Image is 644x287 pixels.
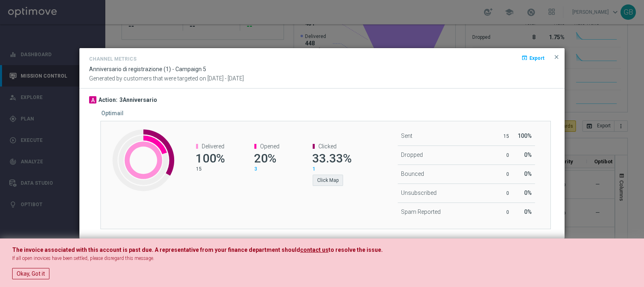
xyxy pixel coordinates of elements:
[89,56,136,62] h4: Channel Metrics
[401,133,412,139] span: Sent
[89,75,206,82] span: Generated by customers that were targeted on
[518,133,532,139] span: 100%
[313,166,316,172] span: 1
[493,190,509,196] p: 0
[529,55,544,61] span: Export
[207,75,244,82] span: [DATE] - [DATE]
[119,96,157,104] h3: 3Anniversario
[196,166,234,172] p: 15
[401,152,423,158] span: Dropped
[254,151,276,165] span: 20%
[524,190,532,196] span: 0%
[493,171,509,177] p: 0
[401,171,424,177] span: Bounced
[493,209,509,215] p: 0
[401,209,441,215] span: Spam Reported
[401,190,437,196] span: Unsubscribed
[493,133,509,139] p: 15
[318,143,337,150] span: Clicked
[98,96,117,104] h3: Action:
[524,171,532,177] span: 0%
[524,152,532,158] span: 0%
[260,143,279,150] span: Opened
[196,151,225,165] span: 100%
[553,54,560,60] span: close
[12,268,49,279] button: Okay, Got it
[101,110,124,116] h5: Optimail
[12,247,300,253] span: The invoice associated with this account is past due. A representative from your finance departme...
[524,209,532,215] span: 0%
[89,66,206,72] span: Anniversario di registrazione (1) - Campaign 5
[521,55,528,61] i: open_in_browser
[313,175,343,186] button: Click Map
[89,96,96,103] div: A
[328,247,383,253] span: to resolve the issue.
[254,166,257,172] span: 3
[202,143,224,150] span: Delivered
[493,152,509,158] p: 0
[312,151,352,165] span: 33.33%
[12,255,632,262] p: If all open inovices have been settled, please disregard this message.
[300,247,328,253] a: contact us
[520,53,545,63] button: open_in_browser Export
